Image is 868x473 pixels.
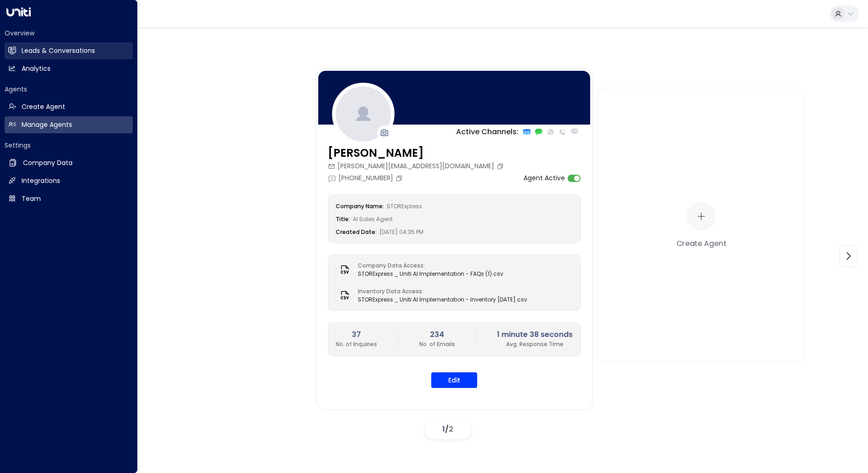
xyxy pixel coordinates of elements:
span: AI Sales Agent [353,215,393,223]
label: Company Data Access: [358,262,499,270]
a: Leads & Conversations [5,42,133,59]
h2: Create Agent [22,102,65,112]
label: Company Name: [336,202,384,210]
div: [PHONE_NUMBER] [328,173,405,183]
h2: 1 minute 38 seconds [497,329,573,340]
label: Inventory Data Access: [358,287,523,296]
a: Manage Agents [5,116,133,133]
p: Active Channels: [456,126,519,137]
span: 1 [442,424,445,434]
button: Copy [496,163,506,170]
h2: Analytics [22,64,51,74]
h2: Agents [5,85,133,94]
h2: Team [22,194,41,204]
label: Agent Active [524,173,565,183]
h2: Integrations [22,176,60,186]
h2: Company Data [23,158,73,168]
p: No. of Inquiries [336,340,377,348]
div: / [425,419,471,439]
p: Avg. Response Time [497,340,573,348]
h2: Settings [5,141,133,150]
span: STORExpress [387,202,422,210]
h2: Manage Agents [22,120,72,130]
a: Analytics [5,60,133,77]
label: Created Date: [336,228,377,236]
label: Title: [336,215,350,223]
span: [DATE] 04:35 PM [379,228,423,236]
button: Copy [395,175,405,182]
a: Company Data [5,154,133,171]
button: Edit [431,372,477,388]
h2: 234 [419,329,455,340]
h3: [PERSON_NAME] [328,145,506,161]
div: Create Agent [676,237,726,248]
h2: Overview [5,28,133,38]
div: [PERSON_NAME][EMAIL_ADDRESS][DOMAIN_NAME] [328,161,506,171]
span: STORExpress _ Uniti AI Implementation - FAQs (1).csv [358,270,503,278]
a: Integrations [5,172,133,189]
h2: 37 [336,329,377,340]
a: Create Agent [5,98,133,115]
span: 2 [449,424,453,434]
p: No. of Emails [419,340,455,348]
h2: Leads & Conversations [22,46,95,56]
a: Team [5,190,133,207]
span: STORExpress _ Uniti AI Implementation - Inventory [DATE].csv [358,296,527,304]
